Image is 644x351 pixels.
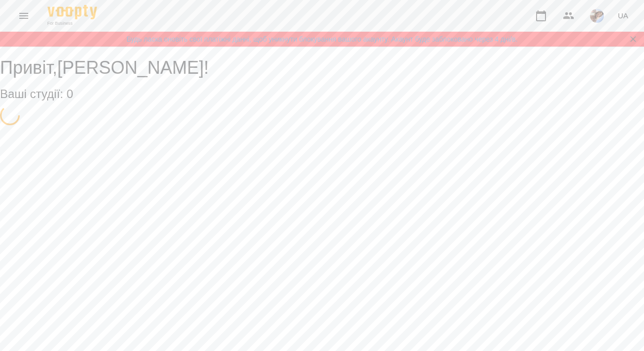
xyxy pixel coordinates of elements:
[614,6,632,25] button: UA
[590,9,604,23] img: 394bc291dafdae5dd9d4260eeb71960b.jpeg
[48,20,97,27] span: For Business
[626,32,640,46] button: Закрити сповіщення
[66,87,73,100] span: 0
[48,5,97,19] img: Voopty Logo
[126,34,517,44] a: Будь ласка оновіть свої платіжні данні, щоб уникнути блокування вашого акаунту. Акаунт буде забло...
[618,10,628,21] span: UA
[12,4,36,28] button: Menu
